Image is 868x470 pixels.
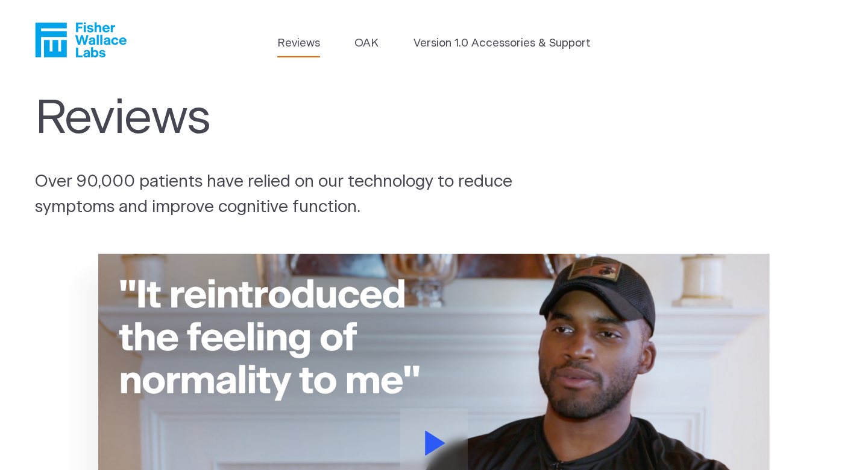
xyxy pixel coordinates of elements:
[425,431,445,456] svg: Play
[354,35,379,52] a: OAK
[277,35,320,52] a: Reviews
[35,91,536,147] h1: Reviews
[414,35,591,52] a: Version 1.0 Accessories & Support
[35,170,562,221] p: Over 90,000 patients have relied on our technology to reduce symptoms and improve cognitive funct...
[35,22,127,57] a: Fisher Wallace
